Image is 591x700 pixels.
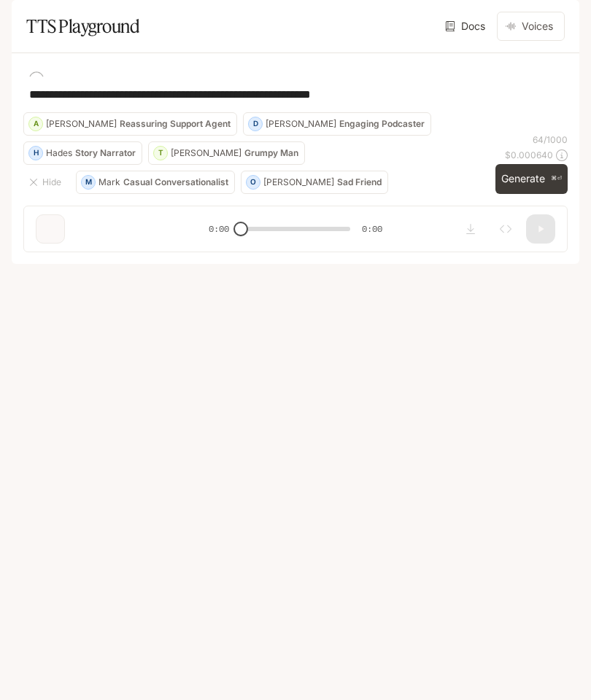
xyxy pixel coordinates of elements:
p: Casual Conversationalist [123,178,228,187]
button: Generate⌘⏎ [495,164,568,194]
p: [PERSON_NAME] [171,149,242,157]
button: A[PERSON_NAME]Reassuring Support Agent [23,112,237,136]
p: Sad Friend [337,178,382,187]
p: Reassuring Support Agent [120,120,231,128]
button: Voices [497,12,565,41]
div: O [247,171,260,194]
p: [PERSON_NAME] [46,120,117,128]
div: D [249,112,262,136]
button: D[PERSON_NAME]Engaging Podcaster [243,112,431,136]
a: Docs [442,12,491,41]
button: HHadesStory Narrator [23,141,142,165]
p: [PERSON_NAME] [263,178,334,187]
button: MMarkCasual Conversationalist [76,171,235,194]
p: 64 / 1000 [533,133,568,146]
p: Hades [46,149,72,157]
p: Story Narrator [75,149,136,157]
div: A [29,112,42,136]
div: M [82,171,95,194]
p: [PERSON_NAME] [266,120,336,128]
p: ⌘⏎ [551,174,562,183]
p: Mark [98,178,120,187]
p: Grumpy Man [244,149,298,157]
div: H [29,141,42,165]
h1: TTS Playground [26,12,139,41]
p: $ 0.000640 [505,149,553,161]
div: T [154,141,167,165]
button: Hide [23,171,70,194]
button: O[PERSON_NAME]Sad Friend [241,171,388,194]
button: T[PERSON_NAME]Grumpy Man [148,141,305,165]
p: Engaging Podcaster [339,120,425,128]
